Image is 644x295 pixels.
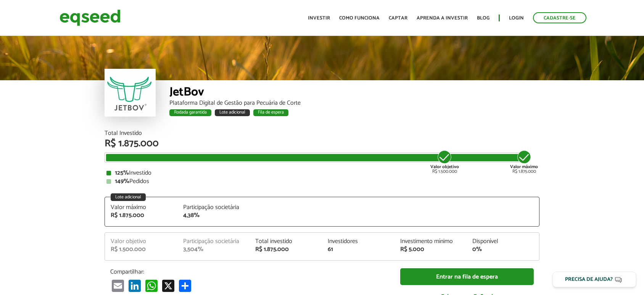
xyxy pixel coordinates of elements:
a: Cadastre-se [533,12,586,23]
div: R$ 1.500.000 [430,149,459,174]
div: Total investido [255,238,316,245]
div: R$ 1.500.000 [111,246,172,253]
div: Investimento mínimo [400,238,461,245]
strong: Valor objetivo [430,163,459,170]
div: 0% [472,246,533,253]
a: Como funciona [339,16,380,21]
div: Fila de espera [253,109,288,116]
a: Email [110,279,126,292]
p: Compartilhar: [110,268,389,276]
a: LinkedIn [127,279,142,292]
div: R$ 1.875.000 [105,139,539,149]
div: Participação societária [183,238,244,245]
div: R$ 5.000 [400,246,461,253]
div: Participação societária [183,204,244,211]
a: Blog [477,16,489,21]
div: Lote adicional [111,193,146,201]
a: Login [509,16,524,21]
div: Valor objetivo [111,238,172,245]
a: Entrar na fila de espera [400,268,534,285]
div: R$ 1.875.000 [510,149,538,174]
strong: 149% [115,176,129,186]
div: Investido [106,170,538,176]
div: Rodada garantida [169,109,211,116]
a: Investir [308,16,330,21]
a: Captar [389,16,407,21]
img: EqSeed [60,8,121,28]
a: X [161,279,176,292]
strong: Valor máximo [510,163,538,170]
div: Lote adicional [215,109,250,116]
a: Aprenda a investir [417,16,468,21]
div: 61 [328,246,389,253]
div: Plataforma Digital de Gestão para Pecuária de Corte [169,100,539,106]
div: R$ 1.875.000 [255,246,316,253]
strong: 125% [115,168,129,178]
div: JetBov [169,86,539,100]
div: Total Investido [105,130,539,136]
div: Disponível [472,238,533,245]
div: Valor máximo [111,204,172,211]
a: WhatsApp [144,279,159,292]
div: Pedidos [106,178,538,185]
div: 3,504% [183,246,244,253]
div: R$ 1.875.000 [111,212,172,219]
div: Investidores [328,238,389,245]
div: 4,38% [183,212,244,219]
a: Compartilhar [177,279,193,292]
